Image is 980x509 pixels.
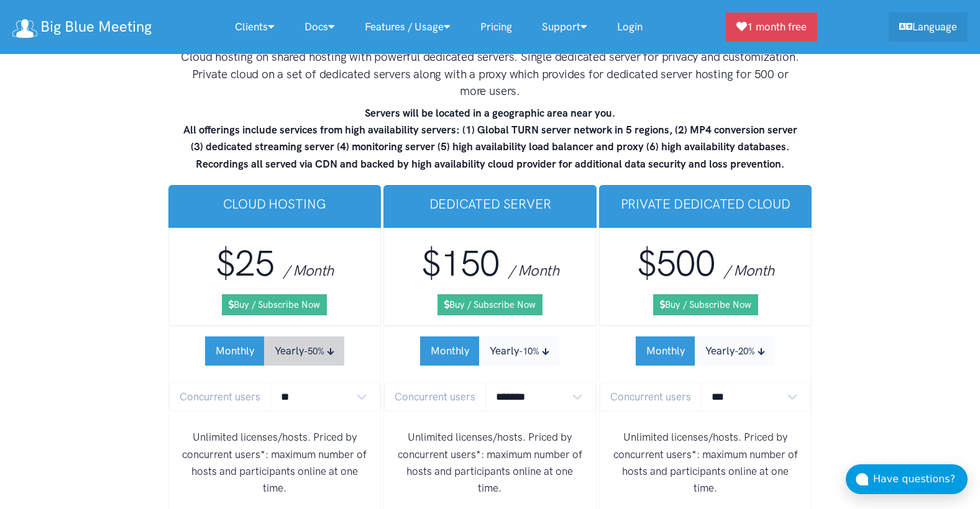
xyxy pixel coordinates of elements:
[637,242,715,285] span: $500
[183,107,797,170] strong: Servers will be located in a geographic area near you. All offerings include services from high a...
[220,14,290,40] a: Clients
[602,14,657,40] a: Login
[726,12,817,42] a: 1 month free
[421,242,500,285] span: $150
[519,346,539,357] small: -10%
[393,195,587,213] h3: Dedicated Server
[304,346,324,357] small: -50%
[384,382,486,412] span: Concurrent users
[889,12,968,42] a: Language
[479,336,559,366] button: Yearly-10%
[420,336,559,366] div: Subscription Period
[290,14,350,40] a: Docs
[420,336,480,366] button: Monthly
[735,346,755,357] small: -20%
[465,14,527,40] a: Pricing
[600,382,702,412] span: Concurrent users
[12,14,152,40] a: Big Blue Meeting
[205,336,344,366] div: Subscription Period
[169,382,271,412] span: Concurrent users
[437,294,543,315] a: Buy / Subscribe Now
[724,261,774,279] span: / Month
[180,48,801,100] h4: Cloud hosting on shared hosting with powerful dedicated servers. Single dedicated server for priv...
[283,261,334,279] span: / Month
[610,429,802,497] p: Unlimited licenses/hosts. Priced by concurrent users*: maximum number of hosts and participants o...
[508,261,559,279] span: / Month
[527,14,602,40] a: Support
[350,14,465,40] a: Features / Usage
[216,242,274,285] span: $25
[394,429,586,497] p: Unlimited licenses/hosts. Priced by concurrent users*: maximum number of hosts and participants o...
[695,336,775,366] button: Yearly-20%
[179,429,371,497] p: Unlimited licenses/hosts. Priced by concurrent users*: maximum number of hosts and participants o...
[653,294,758,315] a: Buy / Subscribe Now
[178,195,372,213] h3: Cloud Hosting
[846,464,968,494] button: Have questions?
[636,336,775,366] div: Subscription Period
[264,336,344,366] button: Yearly-50%
[12,19,37,38] img: logo
[873,471,968,487] div: Have questions?
[205,336,265,366] button: Monthly
[609,195,802,213] h3: Private Dedicated Cloud
[222,294,327,315] a: Buy / Subscribe Now
[636,336,695,366] button: Monthly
